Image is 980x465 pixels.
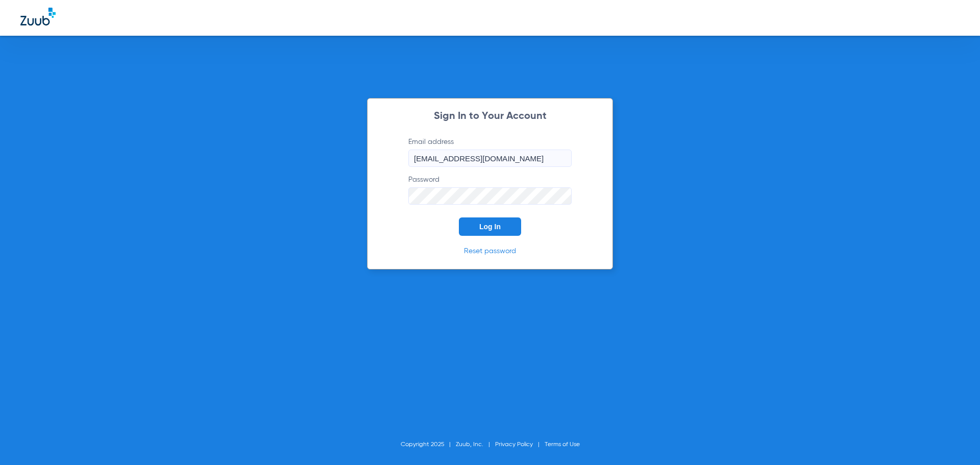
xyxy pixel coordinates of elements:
[479,223,501,231] span: Log In
[401,439,456,450] li: Copyright 2025
[408,175,572,205] label: Password
[408,150,572,167] input: Email address
[545,442,580,448] a: Terms of Use
[495,442,533,448] a: Privacy Policy
[459,217,521,236] button: Log In
[456,439,495,450] li: Zuub, Inc.
[464,248,516,255] a: Reset password
[408,187,572,205] input: Password
[408,137,572,167] label: Email address
[393,111,587,121] h2: Sign In to Your Account
[20,8,56,26] img: Zuub Logo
